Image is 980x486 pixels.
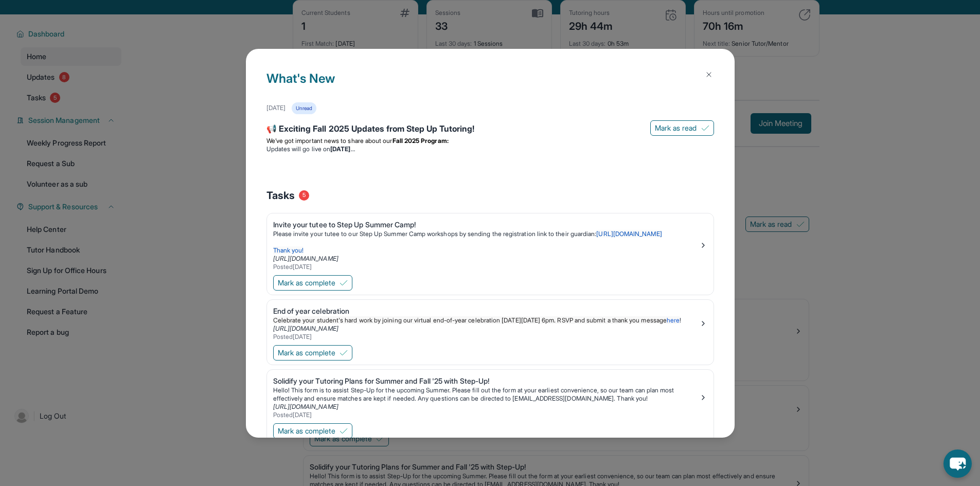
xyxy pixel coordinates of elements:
[266,137,393,145] span: We’ve got important news to share about our
[273,411,699,419] div: Posted [DATE]
[292,102,316,114] div: Unread
[266,122,714,137] div: 📢 Exciting Fall 2025 Updates from Step Up Tutoring!
[278,348,335,358] span: Mark as complete
[273,316,667,324] span: Celebrate your student's hard work by joining our virtual end-of-year celebration [DATE][DATE] 6p...
[705,70,713,79] img: Close Icon
[273,246,304,254] span: Thank you!
[266,69,714,102] h1: What's New
[273,316,699,325] p: !
[340,279,348,287] img: Mark as complete
[273,230,699,238] p: Please invite your tutee to our Step Up Summer Camp workshops by sending the registration link to...
[266,145,714,153] li: Updates will go live on
[273,386,699,403] p: Hello! This form is to assist Step-Up for the upcoming Summer. Please fill out the form at your e...
[267,213,714,273] a: Invite your tutee to Step Up Summer Camp!Please invite your tutee to our Step Up Summer Camp work...
[273,220,699,230] div: Invite your tutee to Step Up Summer Camp!
[273,333,699,341] div: Posted [DATE]
[266,104,286,112] div: [DATE]
[267,370,714,421] a: Solidify your Tutoring Plans for Summer and Fall '25 with Step-Up!Hello! This form is to assist S...
[701,124,709,132] img: Mark as read
[267,300,714,343] a: End of year celebrationCelebrate your student's hard work by joining our virtual end-of-year cele...
[278,426,335,436] span: Mark as complete
[278,278,335,288] span: Mark as complete
[299,190,309,201] span: 5
[273,423,352,439] button: Mark as complete
[340,427,348,435] img: Mark as complete
[273,306,699,316] div: End of year celebration
[273,275,352,291] button: Mark as complete
[667,316,680,324] a: here
[393,137,449,145] strong: Fall 2025 Program:
[273,403,338,410] a: [URL][DOMAIN_NAME]
[273,255,338,262] a: [URL][DOMAIN_NAME]
[273,263,699,271] div: Posted [DATE]
[273,345,352,361] button: Mark as complete
[650,120,714,136] button: Mark as read
[943,449,972,478] button: chat-button
[340,349,348,357] img: Mark as complete
[330,145,354,153] strong: [DATE]
[273,325,338,332] a: [URL][DOMAIN_NAME]
[655,123,697,133] span: Mark as read
[273,376,699,386] div: Solidify your Tutoring Plans for Summer and Fall '25 with Step-Up!
[596,230,662,238] a: [URL][DOMAIN_NAME]
[266,188,295,203] span: Tasks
